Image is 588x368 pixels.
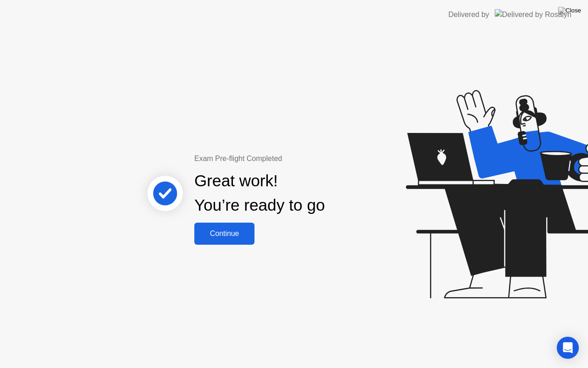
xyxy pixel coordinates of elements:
img: Delivered by Rosalyn [495,9,571,20]
div: Exam Pre-flight Completed [194,153,384,164]
img: Close [558,7,581,14]
button: Continue [194,223,254,245]
div: Delivered by [448,9,489,20]
div: Great work! You’re ready to go [194,169,325,218]
div: Continue [197,230,252,238]
div: Open Intercom Messenger [557,337,579,359]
